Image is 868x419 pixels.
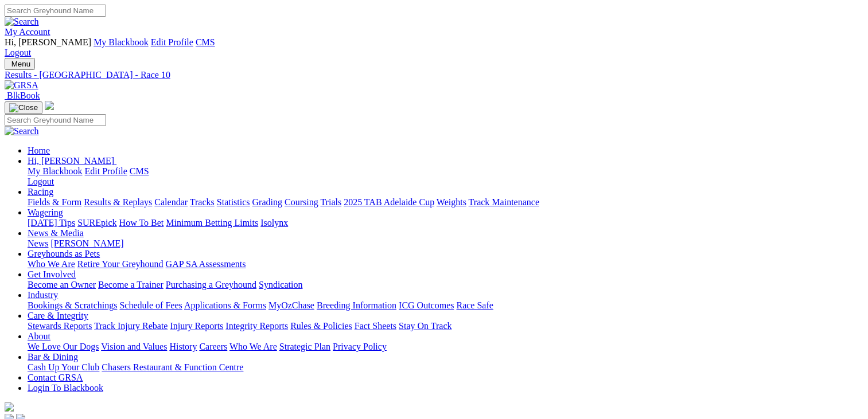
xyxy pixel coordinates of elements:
div: Hi, [PERSON_NAME] [28,166,863,187]
a: Strategic Plan [279,342,330,351]
a: Rules & Policies [290,321,352,331]
a: Track Maintenance [469,197,539,207]
a: Greyhounds as Pets [28,249,100,259]
a: Retire Your Greyhound [77,259,164,269]
div: Racing [28,197,863,207]
a: SUREpick [77,218,116,228]
a: Become an Owner [28,280,96,289]
a: [PERSON_NAME] [50,238,123,248]
a: Stewards Reports [28,321,92,331]
div: Care & Integrity [28,321,863,331]
a: My Blackbook [94,37,149,47]
a: Syndication [259,280,302,289]
input: Search [5,5,106,17]
a: Grading [252,197,282,207]
a: Trials [320,197,341,207]
a: Get Involved [28,269,76,279]
div: Wagering [28,218,863,228]
span: BlkBook [7,91,40,100]
a: Who We Are [28,259,75,269]
a: Results & Replays [84,197,152,207]
a: CMS [196,37,215,47]
a: CMS [130,166,149,176]
a: Schedule of Fees [119,300,182,310]
a: Privacy Policy [333,342,387,351]
a: [DATE] Tips [28,218,75,228]
a: Racing [28,187,53,197]
a: Care & Integrity [28,311,88,320]
a: Tracks [190,197,215,207]
a: News [28,238,48,248]
a: Chasers Restaurant & Function Centre [102,362,243,372]
a: Who We Are [229,342,277,351]
img: Search [5,17,39,27]
img: Search [5,126,39,136]
a: Calendar [154,197,188,207]
div: Get Involved [28,280,863,290]
img: logo-grsa-white.png [45,101,54,110]
div: Industry [28,300,863,311]
a: Minimum Betting Limits [166,218,258,228]
a: We Love Our Dogs [28,342,99,351]
a: History [169,342,197,351]
a: Vision and Values [101,342,167,351]
a: Cash Up Your Club [28,362,99,372]
a: Results - [GEOGRAPHIC_DATA] - Race 10 [5,70,863,80]
a: Bar & Dining [28,352,78,362]
div: News & Media [28,238,863,249]
a: MyOzChase [268,300,314,310]
a: Race Safe [456,300,493,310]
a: Purchasing a Greyhound [166,280,256,289]
a: 2025 TAB Adelaide Cup [344,197,434,207]
button: Toggle navigation [5,101,42,114]
a: Injury Reports [170,321,223,331]
a: Logout [28,177,54,186]
span: Menu [11,60,30,68]
div: Bar & Dining [28,362,863,373]
a: Industry [28,290,58,300]
a: Stay On Track [399,321,451,331]
button: Toggle navigation [5,58,35,70]
a: My Blackbook [28,166,83,176]
a: My Account [5,27,50,37]
a: GAP SA Assessments [166,259,246,269]
a: Careers [199,342,227,351]
a: Login To Blackbook [28,383,103,393]
div: Greyhounds as Pets [28,259,863,269]
a: Hi, [PERSON_NAME] [28,156,116,166]
img: GRSA [5,80,38,91]
a: About [28,331,50,341]
a: Track Injury Rebate [94,321,168,331]
img: logo-grsa-white.png [5,402,14,412]
a: Weights [437,197,466,207]
a: Wagering [28,207,63,217]
a: Edit Profile [85,166,127,176]
a: Applications & Forms [184,300,266,310]
a: Integrity Reports [225,321,288,331]
a: Coursing [285,197,318,207]
div: My Account [5,37,863,58]
a: Home [28,146,50,155]
input: Search [5,114,106,126]
a: Statistics [217,197,250,207]
a: Isolynx [260,218,288,228]
a: Fact Sheets [355,321,396,331]
div: About [28,342,863,352]
a: News & Media [28,228,84,238]
a: Breeding Information [317,300,396,310]
span: Hi, [PERSON_NAME] [5,37,91,47]
a: Bookings & Scratchings [28,300,117,310]
a: BlkBook [5,91,40,100]
a: Fields & Form [28,197,81,207]
img: Close [9,103,38,112]
a: ICG Outcomes [399,300,454,310]
a: Edit Profile [151,37,193,47]
a: How To Bet [119,218,164,228]
span: Hi, [PERSON_NAME] [28,156,114,166]
a: Contact GRSA [28,373,83,382]
a: Logout [5,48,31,57]
a: Become a Trainer [98,280,164,289]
